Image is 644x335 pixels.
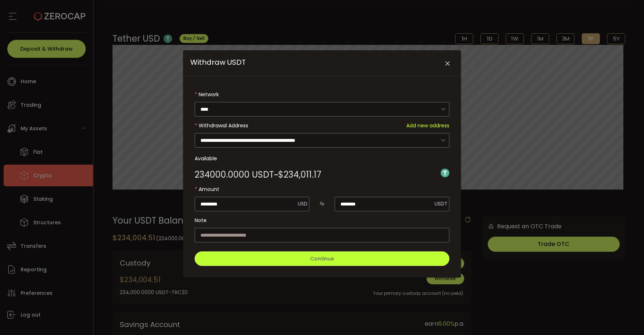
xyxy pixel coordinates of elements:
[608,300,644,335] iframe: Chat Widget
[190,57,246,67] span: Withdraw USDT
[441,58,454,70] button: Close
[435,200,448,207] span: USDT
[195,182,449,196] label: Amount
[199,122,248,129] span: Withdrawal Address
[310,255,334,262] span: Continue
[278,170,321,179] span: $234,011.17
[195,251,449,266] button: Continue
[195,151,449,166] label: Available
[195,170,274,179] span: 234000.0000 USDT
[298,200,308,207] span: USD
[183,50,461,277] div: Withdraw USDT
[195,170,321,179] div: ~
[406,118,449,133] span: Add new address
[195,213,449,228] label: Note
[195,87,449,102] label: Network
